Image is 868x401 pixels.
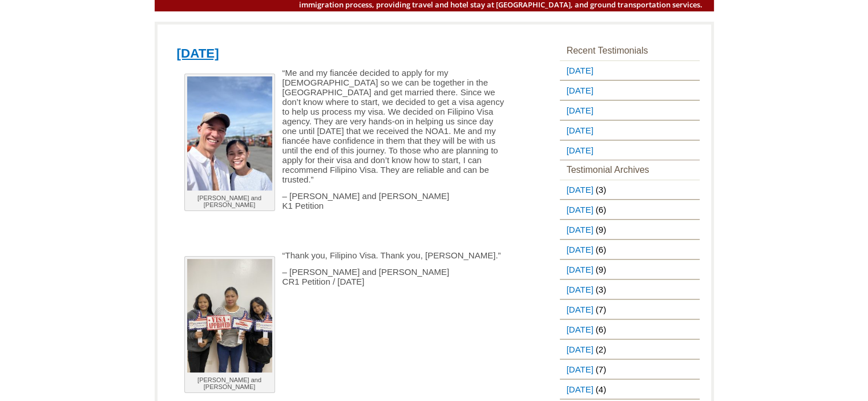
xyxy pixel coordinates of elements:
span: – [PERSON_NAME] and [PERSON_NAME] K1 Petition [282,191,450,210]
a: [DATE] [560,121,596,140]
p: [PERSON_NAME] and [PERSON_NAME] [187,195,272,208]
a: [DATE] [560,260,596,279]
li: (6) [560,240,700,260]
li: (4) [560,379,700,399]
a: [DATE] [560,360,596,379]
h3: Testimonial Archives [560,160,700,180]
a: [DATE] [177,46,219,60]
li: (7) [560,359,700,379]
img: Jerry and Jenalyn [187,259,272,372]
a: [DATE] [560,101,596,120]
li: (7) [560,299,700,319]
p: “Me and my fiancée decided to apply for my [DEMOGRAPHIC_DATA] so we can be together in the [GEOGR... [177,68,504,184]
img: Stuart and Julie [187,76,272,191]
p: [PERSON_NAME] and [PERSON_NAME] [187,376,272,390]
a: [DATE] [560,240,596,259]
span: – [PERSON_NAME] and [PERSON_NAME] CR1 Petition / [DATE] [282,267,450,286]
a: [DATE] [560,180,596,199]
li: (3) [560,180,700,200]
a: [DATE] [560,280,596,299]
a: [DATE] [560,141,596,160]
li: (9) [560,220,700,240]
a: [DATE] [560,81,596,100]
h3: Recent Testimonials [560,41,700,60]
a: [DATE] [560,300,596,319]
a: [DATE] [560,220,596,239]
a: [DATE] [560,61,596,80]
li: (9) [560,260,700,280]
p: “Thank you, Filipino Visa. Thank you, [PERSON_NAME].” [177,250,504,260]
a: [DATE] [560,380,596,399]
a: [DATE] [560,340,596,359]
li: (6) [560,200,700,220]
li: (2) [560,339,700,359]
a: [DATE] [560,320,596,339]
li: (3) [560,280,700,299]
a: [DATE] [560,200,596,219]
li: (6) [560,319,700,339]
